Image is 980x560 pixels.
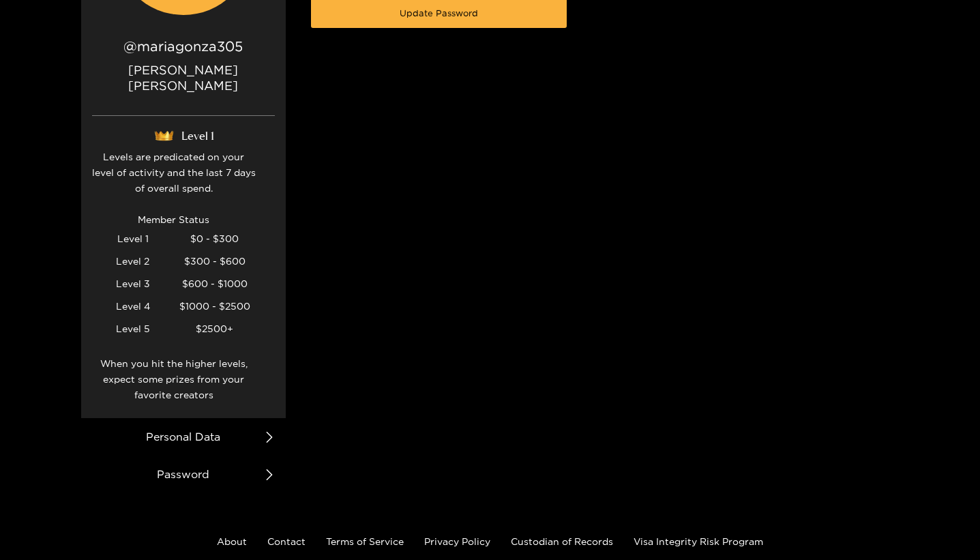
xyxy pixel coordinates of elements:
span: Level 1 [181,129,214,143]
li: Personal Data [81,418,286,456]
div: $1000 - $2500 [174,295,256,317]
a: Custodian of Records [511,536,613,546]
a: Contact [267,536,306,546]
div: Level 2 [92,250,174,272]
a: Terms of Service [326,536,404,546]
a: Visa Integrity Risk Program [634,536,763,546]
div: $600 - $1000 [174,272,256,295]
li: Password [81,456,286,493]
div: Level 3 [92,272,174,295]
div: Level 5 [92,317,174,340]
span: Update Password [400,6,478,20]
div: $300 - $600 [174,250,256,272]
p: [PERSON_NAME] [PERSON_NAME] [92,62,275,116]
div: $0 - $300 [174,227,256,250]
img: crown1.webp [152,128,176,143]
div: Level 4 [92,295,174,317]
h2: @ mariagonza305 [92,37,275,55]
div: Levels are predicated on your level of activity and the last 7 days of overall spend. Member Stat... [92,149,256,418]
div: Level 1 [92,227,174,250]
a: About [217,536,247,546]
div: $2500+ [174,317,256,340]
a: Privacy Policy [424,536,490,546]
